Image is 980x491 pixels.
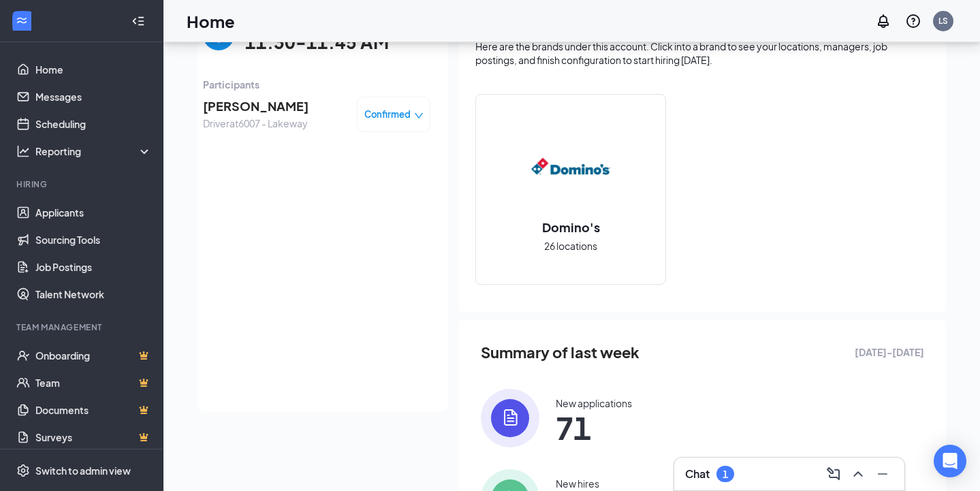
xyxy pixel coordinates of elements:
a: Job Postings [35,253,152,281]
span: down [414,111,424,121]
button: Minimize [872,463,894,485]
h3: Chat [685,466,710,481]
div: Reporting [35,144,153,158]
img: icon [481,389,539,447]
svg: ComposeMessage [825,466,842,482]
a: Applicants [35,199,152,226]
svg: WorkstreamLogo [15,14,29,27]
svg: Minimize [874,466,891,482]
div: New hires [556,477,599,490]
a: Scheduling [35,110,152,138]
div: LS [938,15,948,27]
h2: Domino's [528,219,614,236]
h1: Home [187,10,235,33]
span: [PERSON_NAME] [203,97,309,116]
span: Driver at 6007 - Lakeway [203,116,309,131]
span: [DATE] - [DATE] [855,345,924,360]
a: TeamCrown [35,369,152,396]
div: New applications [556,396,632,410]
button: ComposeMessage [823,463,844,485]
a: OnboardingCrown [35,342,152,369]
span: Participants [203,77,430,92]
span: Summary of last week [481,340,639,364]
div: Switch to admin view [35,464,131,477]
a: SurveysCrown [35,424,152,451]
a: Home [35,56,152,83]
span: 11:30-11:45 AM [245,29,389,57]
button: ChevronUp [847,463,869,485]
span: 26 locations [544,238,597,253]
svg: Notifications [875,13,891,29]
span: 71 [556,415,632,440]
a: Messages [35,83,152,110]
a: Sourcing Tools [35,226,152,253]
svg: ChevronUp [850,466,866,482]
div: Hiring [16,178,149,190]
div: Open Intercom Messenger [934,445,966,477]
a: Talent Network [35,281,152,308]
div: 1 [723,469,728,480]
span: Confirmed [364,108,411,121]
div: Here are the brands under this account. Click into a brand to see your locations, managers, job p... [475,39,930,67]
svg: Collapse [131,14,145,28]
div: Team Management [16,321,149,333]
a: DocumentsCrown [35,396,152,424]
svg: Settings [16,464,30,477]
img: Domino's [527,126,614,213]
svg: Analysis [16,144,30,158]
svg: QuestionInfo [905,13,921,29]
